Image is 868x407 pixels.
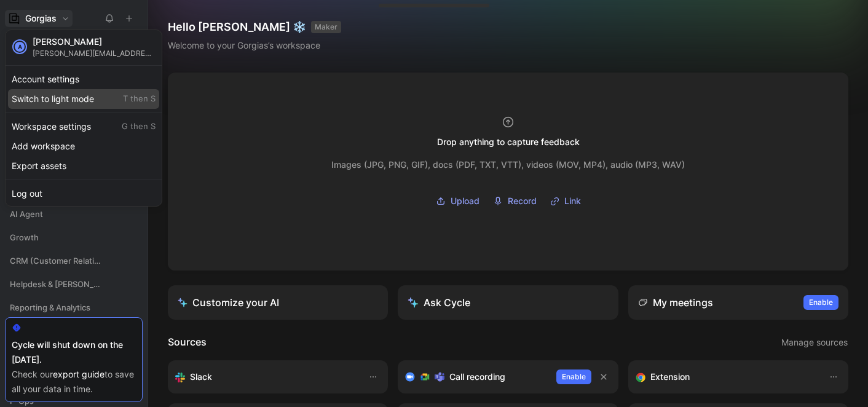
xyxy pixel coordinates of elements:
[122,121,156,132] span: G then S
[5,30,162,207] div: GorgiasGorgias
[123,93,156,105] span: T then S
[8,184,159,204] div: Log out
[8,136,159,156] div: Add workspace
[8,89,159,109] div: Switch to light mode
[8,156,159,176] div: Export assets
[14,41,26,53] div: A
[33,49,156,58] div: [PERSON_NAME][EMAIL_ADDRESS][PERSON_NAME][DOMAIN_NAME]
[8,69,159,89] div: Account settings
[33,36,156,47] div: [PERSON_NAME]
[8,117,159,136] div: Workspace settings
